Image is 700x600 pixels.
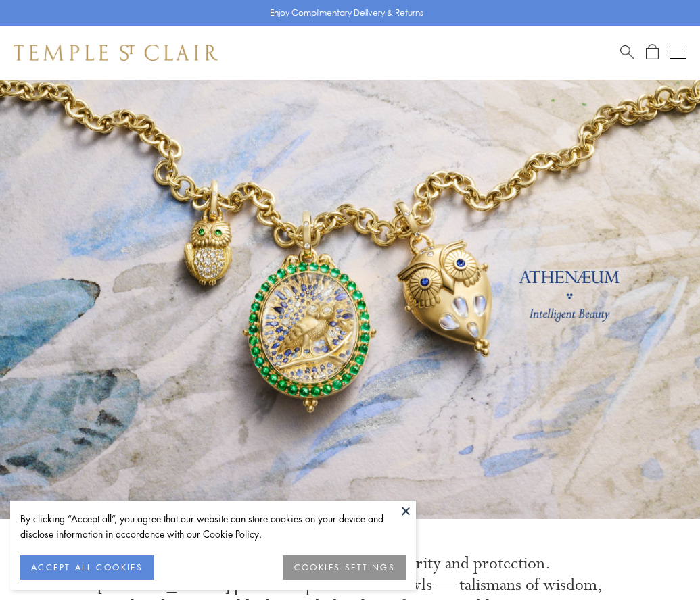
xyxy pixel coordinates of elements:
[646,44,659,61] a: Open Shopping Bag
[20,511,406,542] div: By clicking “Accept all”, you agree that our website can store cookies on your device and disclos...
[620,44,634,61] a: Search
[14,45,218,61] img: Temple St. Clair
[670,45,686,61] button: Open navigation
[283,555,406,580] button: COOKIES SETTINGS
[20,555,154,580] button: ACCEPT ALL COOKIES
[270,6,423,20] p: Enjoy Complimentary Delivery & Returns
